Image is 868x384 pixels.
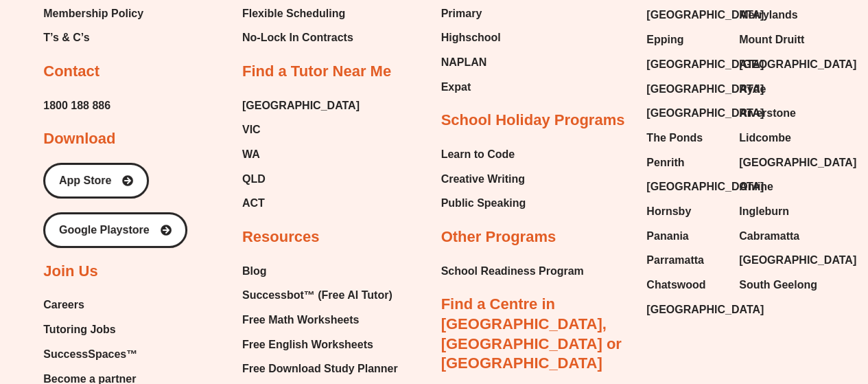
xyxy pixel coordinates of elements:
[242,3,345,24] span: Flexible Scheduling
[338,1,357,21] button: Add or edit images
[161,144,165,151] span: U
[242,3,359,24] a: Flexible Scheduling
[115,135,120,142] span: H
[163,144,167,151] span: V
[211,76,214,89] span: /
[739,30,818,50] a: Mount Druitt
[313,135,320,142] span: W
[71,118,75,128] span: (
[94,118,97,128] span: \
[317,135,324,142] span: 
[226,76,235,89] span: V
[192,144,199,151] span: 
[202,144,207,151] span: O
[441,3,482,24] span: Primary
[739,201,789,222] span: Ingleburn
[113,118,119,128] span: L
[214,144,220,151] span: Q
[242,120,360,140] a: VIC
[441,77,471,98] span: Expat
[242,285,392,306] span: Successbot™ (Free AI Tutor)
[259,76,272,89] span: 
[229,135,236,142] span: 
[242,359,406,379] a: Free Download Study Planner
[188,144,193,151] span: H
[154,76,161,89] span: J
[739,79,818,100] a: Ryde
[163,135,167,142] span: H
[130,135,134,142] span: D
[199,135,206,142] span: W
[89,76,99,89] span: G
[43,95,110,116] a: 1800 188 886
[270,135,275,142] span: R
[127,135,132,142] span: U
[739,103,796,124] span: Riverstone
[43,3,143,24] a: Membership Policy
[441,27,507,48] a: Highschool
[739,153,856,173] span: [GEOGRAPHIC_DATA]
[739,177,773,197] span: Online
[43,163,149,199] a: App Store
[646,177,725,197] a: [GEOGRAPHIC_DATA]
[137,144,142,151] span: V
[99,118,110,128] span: 
[646,153,684,173] span: Penrith
[168,135,173,142] span: R
[110,118,117,128] span: U
[166,76,173,89] span: 7
[441,52,507,73] a: NAPLAN
[78,118,85,128] span: V
[232,144,237,151] span: H
[360,135,366,142] span: G
[646,79,725,100] a: [GEOGRAPHIC_DATA]
[261,135,266,142] span: U
[96,76,106,89] span: H
[131,144,133,151] span: I
[235,144,240,151] span: V
[350,135,357,142] span: W
[96,144,98,151] span: \
[253,135,258,142] span: K
[283,135,290,142] span: 
[274,135,278,142] span: Z
[202,76,215,89] span: 
[43,62,99,82] h2: Contact
[119,135,125,142] span: Q
[441,295,622,372] a: Find a Centre in [GEOGRAPHIC_DATA], [GEOGRAPHIC_DATA] or [GEOGRAPHIC_DATA]
[251,135,258,142] span: W
[646,54,725,75] a: [GEOGRAPHIC_DATA]
[108,144,113,151] span: H
[217,135,221,142] span: L
[441,3,507,24] a: Primary
[441,77,507,98] a: Expat
[71,76,78,89] span: 8
[93,135,97,142] span: D
[43,27,89,48] span: T’s & C’s
[739,153,818,173] a: [GEOGRAPHIC_DATA]
[207,144,211,151] span: Z
[156,144,161,151] span: H
[145,144,150,151] span: X
[115,76,128,89] span: W
[265,135,270,142] span: V
[89,118,96,128] span: D
[247,135,252,142] span: X
[172,135,174,142] span: I
[441,144,526,165] a: Learn to Code
[111,135,115,142] span: J
[242,27,359,48] a: No-Lock In Contracts
[108,76,117,89] span: V
[289,135,294,142] span: U
[340,135,345,142] span: H
[352,135,357,142] span: D
[646,54,764,75] span: [GEOGRAPHIC_DATA]
[127,76,137,89] span: Q
[148,135,154,142] span: 
[43,344,161,365] a: SuccessSpaces™
[184,135,188,142] span: L
[89,144,93,151] span: V
[646,103,725,124] a: [GEOGRAPHIC_DATA]
[198,76,211,89] span: 
[739,5,797,25] span: Merrylands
